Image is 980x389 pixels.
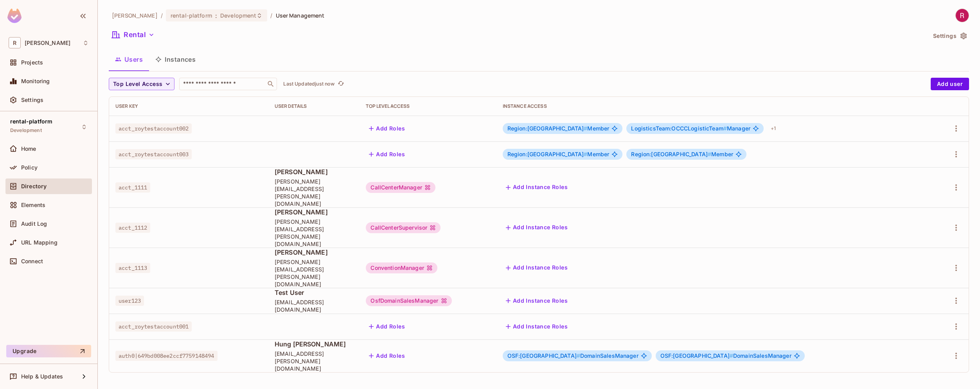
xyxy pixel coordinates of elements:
[21,373,63,380] span: Help & Updates
[768,122,779,135] div: + 1
[113,79,162,89] span: Top Level Access
[708,151,711,157] span: #
[21,258,43,264] span: Connect
[10,118,52,125] span: rental-platform
[584,151,587,157] span: #
[270,12,272,19] li: /
[115,351,218,361] span: auth0|649bd008ee2ccf7759148494
[21,221,47,227] span: Audit Log
[507,151,588,157] span: Region:[GEOGRAPHIC_DATA]
[275,168,354,176] span: [PERSON_NAME]
[366,295,451,306] div: OsfDomainSalesManager
[115,149,192,159] span: acct_roytestaccount003
[507,353,638,359] span: DomainSalesManager
[503,103,928,109] div: Instance Access
[115,296,144,306] span: user123
[161,12,163,19] li: /
[276,12,325,19] span: User Management
[21,146,36,152] span: Home
[956,9,969,22] img: roy zhang
[25,40,70,46] span: Workspace: roy-poc
[275,288,354,297] span: Test User
[275,208,354,216] span: [PERSON_NAME]
[660,353,791,359] span: DomainSalesManager
[631,151,733,157] span: Member
[149,50,202,69] button: Instances
[275,218,354,248] span: [PERSON_NAME][EMAIL_ADDRESS][PERSON_NAME][DOMAIN_NAME]
[631,125,750,132] span: Manager
[275,248,354,257] span: [PERSON_NAME]
[21,202,45,208] span: Elements
[503,221,571,234] button: Add Instance Roles
[366,103,490,109] div: Top Level Access
[109,29,158,41] button: Rental
[366,222,441,233] div: CallCenterSupervisor
[171,12,212,19] span: rental-platform
[115,182,150,193] span: acct_1111
[577,352,580,359] span: #
[366,148,408,161] button: Add Roles
[334,79,345,89] span: Click to refresh data
[275,258,354,288] span: [PERSON_NAME][EMAIL_ADDRESS][PERSON_NAME][DOMAIN_NAME]
[10,127,42,134] span: Development
[109,50,149,69] button: Users
[115,223,150,233] span: acct_1112
[21,239,58,246] span: URL Mapping
[336,79,345,89] button: refresh
[7,9,22,23] img: SReyMgAAAABJRU5ErkJggg==
[584,125,587,132] span: #
[21,164,38,171] span: Policy
[215,12,218,19] span: :
[275,178,354,207] span: [PERSON_NAME][EMAIL_ADDRESS][PERSON_NAME][DOMAIN_NAME]
[930,30,969,42] button: Settings
[112,12,158,19] span: the active workspace
[9,37,21,48] span: R
[21,97,43,103] span: Settings
[660,352,733,359] span: OSF:[GEOGRAPHIC_DATA]
[115,321,192,332] span: acct_roytestaccount001
[507,352,580,359] span: OSF:[GEOGRAPHIC_DATA]
[631,151,711,157] span: Region:[GEOGRAPHIC_DATA]
[723,125,727,132] span: #
[366,262,437,273] div: ConventionManager
[109,78,174,90] button: Top Level Access
[115,123,192,134] span: acct_roytestaccount002
[115,263,150,273] span: acct_1113
[6,345,91,357] button: Upgrade
[503,320,571,333] button: Add Instance Roles
[507,125,588,132] span: Region:[GEOGRAPHIC_DATA]
[931,78,969,90] button: Add user
[275,340,354,348] span: Hung [PERSON_NAME]
[366,122,408,135] button: Add Roles
[275,298,354,313] span: [EMAIL_ADDRESS][DOMAIN_NAME]
[21,59,43,66] span: Projects
[115,103,262,109] div: User Key
[338,80,344,88] span: refresh
[507,151,610,157] span: Member
[631,125,727,132] span: LogisticsTeam:OCCCLogisticTeam
[366,350,408,362] button: Add Roles
[503,181,571,194] button: Add Instance Roles
[220,12,256,19] span: Development
[275,350,354,372] span: [EMAIL_ADDRESS][PERSON_NAME][DOMAIN_NAME]
[730,352,733,359] span: #
[275,103,354,109] div: User Details
[503,294,571,307] button: Add Instance Roles
[21,78,50,84] span: Monitoring
[366,320,408,333] button: Add Roles
[503,262,571,274] button: Add Instance Roles
[366,182,435,193] div: CallCenterManager
[507,125,610,132] span: Member
[283,81,334,87] p: Last Updated just now
[21,183,47,189] span: Directory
